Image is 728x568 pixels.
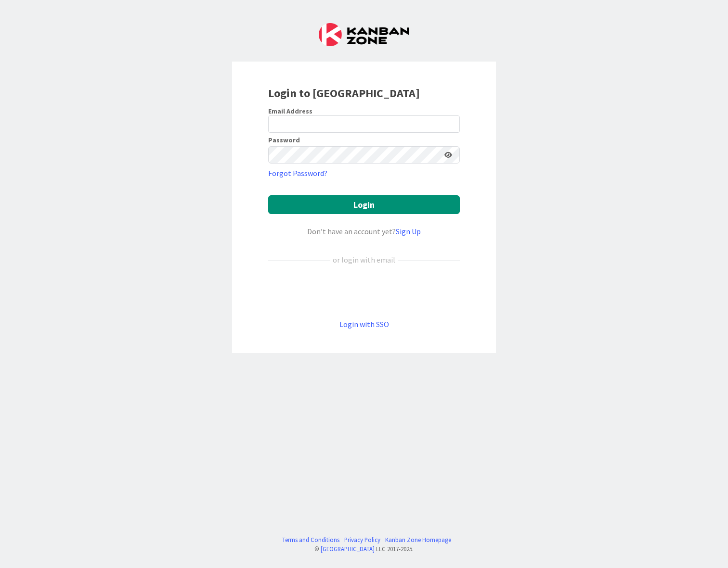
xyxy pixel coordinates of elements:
div: or login with email [330,254,398,265]
img: Kanban Zone [319,23,409,46]
label: Password [268,137,300,143]
a: Terms and Conditions [282,535,339,544]
a: Privacy Policy [344,535,380,544]
a: [GEOGRAPHIC_DATA] [321,545,375,553]
a: Login with SSO [339,319,389,329]
label: Email Address [268,107,312,115]
div: Don’t have an account yet? [268,226,460,237]
button: Login [268,195,460,214]
b: Login to [GEOGRAPHIC_DATA] [268,86,420,101]
iframe: Sign in with Google Button [263,281,465,303]
a: Kanban Zone Homepage [385,535,451,544]
a: Sign Up [396,227,421,236]
a: Forgot Password? [268,167,327,179]
div: © LLC 2017- 2025 . [277,544,451,554]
